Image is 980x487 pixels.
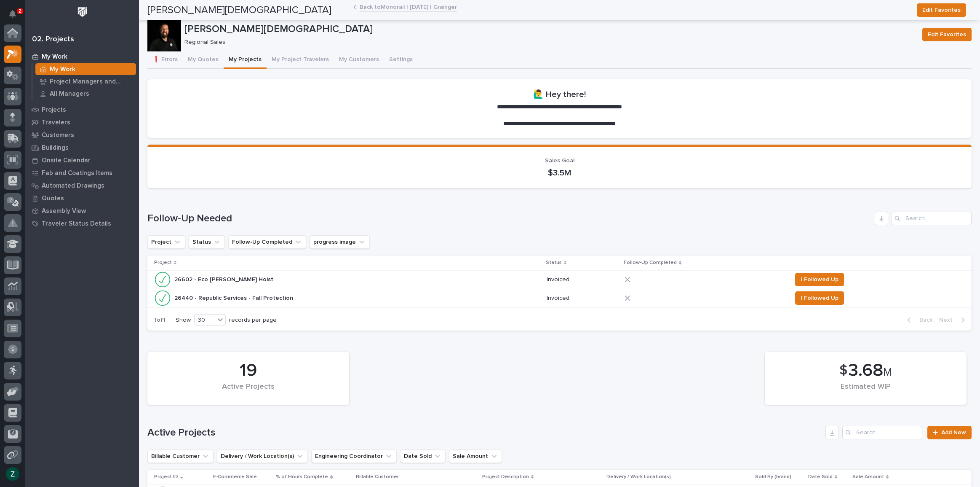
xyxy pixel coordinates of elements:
a: My Work [25,50,139,63]
span: M [883,367,892,378]
button: Next [936,316,972,324]
button: Notifications [4,5,21,23]
p: Travelers [42,119,70,126]
p: Onsite Calendar [42,157,91,164]
p: Status [546,258,562,267]
button: progress image [310,235,370,249]
p: Customers [42,132,74,139]
span: 3.68 [848,362,883,379]
h2: 🙋‍♂️ Hey there! [533,89,586,100]
p: E-Commerce Sale [213,472,257,482]
a: Project Managers and Engineers [32,75,139,87]
img: Workspace Logo [75,4,90,20]
button: Project [147,235,185,249]
button: Date Sold [400,449,446,463]
p: Sold By (brand) [755,472,791,482]
p: Invoiced [547,276,618,283]
p: 2 [19,8,21,14]
p: Project [154,258,172,267]
p: Buildings [42,144,69,152]
div: 30 [195,316,215,325]
div: 19 [162,360,335,381]
button: Engineering Coordinator [311,449,397,463]
button: My Quotes [183,51,224,69]
p: records per page [229,317,277,324]
span: $ [839,363,847,379]
button: ❗ Errors [147,51,183,69]
tr: 26602 - Eco [PERSON_NAME] Hoist26602 - Eco [PERSON_NAME] Hoist InvoicedI Followed Up [147,270,972,289]
p: Quotes [42,195,64,202]
button: Edit Favorites [922,28,972,41]
span: Edit Favorites [928,30,966,40]
span: I Followed Up [801,293,838,303]
p: Billable Customer [356,472,399,482]
a: All Managers [32,88,139,100]
span: Sales Goal [545,158,574,164]
p: Follow-Up Completed [624,258,677,267]
p: All Managers [50,90,89,98]
p: Project ID [154,472,178,482]
span: I Followed Up [801,274,838,285]
div: 02. Projects [32,35,74,44]
p: Fab and Coatings Items [42,170,112,177]
button: users-avatar [4,465,21,483]
p: [PERSON_NAME][DEMOGRAPHIC_DATA] [184,23,916,35]
a: Travelers [25,116,139,129]
p: Project Description [482,472,529,482]
p: My Work [42,53,67,61]
p: 1 of 1 [147,310,172,331]
p: Assembly View [42,207,86,215]
button: I Followed Up [795,291,844,305]
h1: Follow-Up Needed [147,213,871,225]
button: My Project Travelers [267,51,334,69]
a: Traveler Status Details [25,217,139,230]
span: Add New [941,430,966,436]
button: I Followed Up [795,273,844,286]
button: Billable Customer [147,449,214,463]
a: Back toMonorail | [DATE] | Grainger [360,2,457,11]
p: Projects [42,106,66,114]
a: Automated Drawings [25,179,139,192]
button: My Customers [334,51,384,69]
tr: 26440 - Republic Services - Fall Protection26440 - Republic Services - Fall Protection InvoicedI ... [147,289,972,307]
a: Quotes [25,192,139,204]
a: Customers [25,129,139,141]
p: Project Managers and Engineers [50,78,133,86]
p: Traveler Status Details [42,220,111,228]
p: Regional Sales [184,39,912,46]
button: Back [900,316,936,324]
a: Assembly View [25,204,139,217]
p: Show [176,317,191,324]
p: Delivery / Work Location(s) [606,472,671,482]
a: My Work [32,63,139,75]
input: Search [842,426,922,439]
h1: Active Projects [147,427,822,439]
p: % of Hours Complete [276,472,328,482]
div: Active Projects [162,382,335,400]
span: Next [939,316,958,324]
p: Invoiced [547,295,618,302]
a: Onsite Calendar [25,154,139,167]
div: Notifications2 [11,10,21,24]
p: Date Sold [808,472,833,482]
p: My Work [50,66,75,73]
button: Settings [384,51,418,69]
button: Delivery / Work Location(s) [217,449,308,463]
button: My Projects [224,51,267,69]
a: Fab and Coatings Items [25,167,139,179]
a: Add New [927,426,972,439]
p: Sale Amount [852,472,884,482]
input: Search [892,212,972,225]
p: $3.5M [158,168,961,178]
span: Back [914,316,932,324]
button: Sale Amount [449,449,502,463]
button: Follow-Up Completed [228,235,306,249]
p: Automated Drawings [42,182,104,190]
p: 26440 - Republic Services - Fall Protection [174,293,295,302]
p: 26602 - Eco [PERSON_NAME] Hoist [174,274,275,283]
a: Buildings [25,141,139,154]
a: Projects [25,103,139,116]
div: Estimated WIP [779,382,952,400]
